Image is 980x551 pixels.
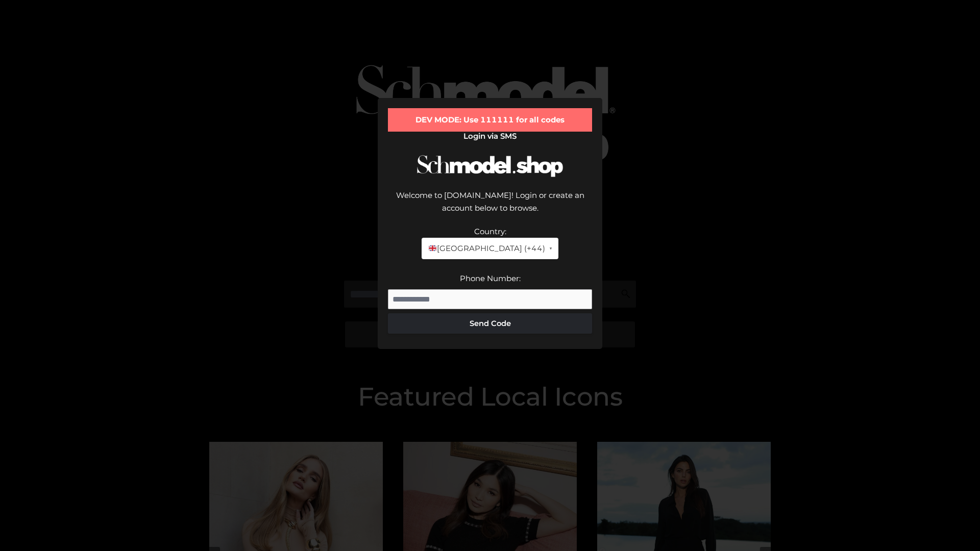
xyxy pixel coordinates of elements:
h2: Login via SMS [388,132,592,141]
img: Schmodel Logo [413,146,567,186]
span: [GEOGRAPHIC_DATA] (+44) [428,242,545,255]
button: Send Code [388,313,592,334]
label: Phone Number: [460,273,521,283]
label: Country: [474,227,506,236]
div: Welcome to [DOMAIN_NAME]! Login or create an account below to browse. [388,189,592,225]
img: 🇬🇧 [429,244,436,252]
div: DEV MODE: Use 111111 for all codes [388,108,592,132]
